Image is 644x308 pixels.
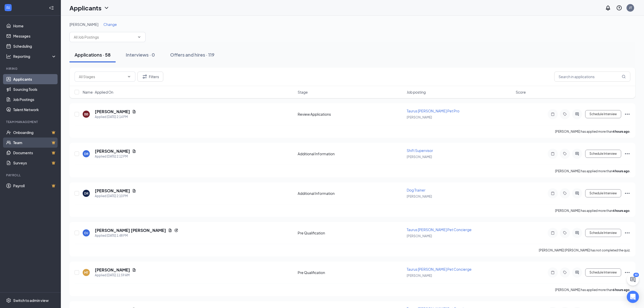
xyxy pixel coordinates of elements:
a: SurveysCrown [13,158,57,168]
button: Filter Filters [137,72,163,82]
div: Applied [DATE] 1:48 PM [95,233,178,238]
input: All Job Postings [74,34,135,40]
h5: [PERSON_NAME] [95,109,130,114]
svg: WorkstreamLogo [6,5,11,10]
input: Search in applications [554,72,630,82]
a: Talent Network [13,105,57,115]
svg: Filter [142,74,148,80]
a: Scheduling [13,41,57,51]
div: Hiring [6,66,56,71]
svg: ActiveChat [574,231,580,235]
button: Schedule Interview [585,110,621,118]
span: Taurus [PERSON_NAME] Pet Pro [407,109,459,113]
h1: Applicants [69,4,101,12]
b: 4 hours ago [613,130,630,133]
svg: Tag [562,191,568,195]
svg: Ellipses [624,111,630,117]
svg: ChatActive [630,277,636,283]
span: Taurus [PERSON_NAME] Pet Concierge [407,227,472,232]
svg: Note [550,231,556,235]
div: Applied [DATE] 2:12 PM [95,154,136,159]
span: Stage [298,90,308,95]
div: OJ [84,231,88,235]
a: Home [13,21,57,31]
button: Schedule Interview [585,268,621,277]
span: [PERSON_NAME] [407,234,432,238]
div: Pre Qualification [298,230,404,235]
b: 4 hours ago [613,169,630,173]
svg: Document [132,149,136,153]
span: Taurus [PERSON_NAME] Pet Concierge [407,267,472,271]
div: Interviews · 0 [126,52,155,58]
h5: [PERSON_NAME] [95,188,130,194]
div: Additional Information [298,191,404,196]
svg: ChevronDown [127,75,131,79]
span: Name · Applied On [83,90,113,95]
svg: QuestionInfo [616,5,622,11]
p: [PERSON_NAME] has applied more than . [555,169,630,173]
svg: ActiveChat [574,152,580,156]
span: [PERSON_NAME] [407,115,432,119]
svg: Settings [6,298,11,303]
svg: Document [132,110,136,114]
div: Team Management [6,120,56,124]
svg: Document [168,228,172,232]
a: PayrollCrown [13,181,57,191]
svg: Document [132,189,136,193]
svg: Reapply [174,228,178,232]
svg: Note [550,191,556,195]
div: Payroll [6,173,56,177]
div: Open Intercom Messenger [627,291,639,303]
div: Review Applications [298,112,404,117]
button: Schedule Interview [585,229,621,237]
input: All Stages [79,74,125,79]
h5: [PERSON_NAME] [95,148,130,154]
h5: [PERSON_NAME] [95,267,130,273]
svg: ChevronDown [103,5,110,11]
div: DR [84,191,88,196]
div: Additional Information [298,151,404,156]
div: Pre Qualification [298,270,404,275]
svg: Tag [562,152,568,156]
div: DR [84,152,88,156]
div: Applied [DATE] 2:14 PM [95,114,136,119]
b: 4 hours ago [613,209,630,213]
a: TeamCrown [13,138,57,148]
svg: Tag [562,231,568,235]
svg: Ellipses [624,190,630,196]
svg: Tag [562,270,568,275]
span: [PERSON_NAME] [407,155,432,159]
a: Messages [13,31,57,41]
svg: Ellipses [624,151,630,157]
svg: Note [550,270,556,275]
p: [PERSON_NAME] [PERSON_NAME] has not completed the quiz. [539,248,630,252]
svg: ActiveChat [574,112,580,116]
svg: Analysis [6,54,11,59]
svg: Ellipses [624,269,630,276]
b: 6 hours ago [613,288,630,292]
svg: ChevronDown [137,35,141,39]
button: ChatActive [627,273,639,286]
svg: Note [550,112,556,116]
div: MT [84,270,88,275]
div: Applications · 58 [75,52,111,58]
svg: MagnifyingGlass [622,75,626,79]
div: Offers and hires · 119 [170,52,214,58]
h5: [PERSON_NAME] [PERSON_NAME] [95,228,166,233]
div: BB [84,112,88,116]
div: JT [629,6,632,10]
a: DocumentsCrown [13,148,57,158]
svg: Collapse [49,5,54,10]
span: Shift Supervisor [407,148,433,153]
svg: Tag [562,112,568,116]
p: [PERSON_NAME] has applied more than . [555,209,630,213]
p: [PERSON_NAME] has applied more than . [555,129,630,134]
div: 40 [633,273,639,277]
p: [PERSON_NAME] has applied more than . [555,288,630,292]
span: Change [103,22,117,27]
svg: Note [550,152,556,156]
span: [PERSON_NAME] [69,22,98,27]
div: Reporting [13,54,57,59]
a: OnboardingCrown [13,127,57,138]
button: Schedule Interview [585,189,621,197]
